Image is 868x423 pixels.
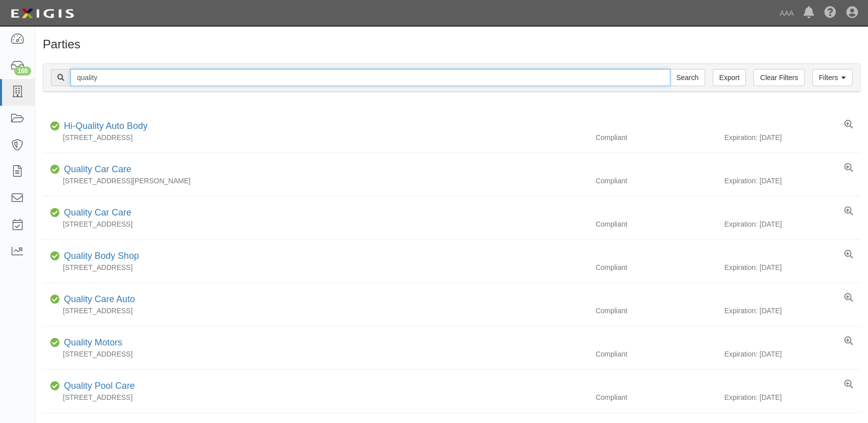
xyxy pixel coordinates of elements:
[844,293,853,303] a: View results summary
[64,251,139,261] a: Quality Body Shop
[724,176,860,186] div: Expiration: [DATE]
[43,306,588,316] div: [STREET_ADDRESS]
[64,337,122,347] a: Quality Motors
[60,250,139,263] div: Quality Body Shop
[50,166,60,173] i: Compliant
[60,120,147,133] div: Hi-Quality Auto Body
[43,349,588,359] div: [STREET_ADDRESS]
[60,206,131,220] div: Quality Car Care
[43,38,860,51] h1: Parties
[588,176,724,186] div: Compliant
[844,250,853,260] a: View results summary
[60,163,131,176] div: Quality Car Care
[774,3,799,23] a: AAA
[588,262,724,272] div: Compliant
[724,306,860,316] div: Expiration: [DATE]
[724,132,860,143] div: Expiration: [DATE]
[844,163,853,173] a: View results summary
[753,69,804,86] a: Clear Filters
[588,349,724,359] div: Compliant
[64,381,135,391] a: Quality Pool Care
[43,219,588,229] div: [STREET_ADDRESS]
[844,336,853,346] a: View results summary
[670,69,705,86] input: Search
[724,262,860,272] div: Expiration: [DATE]
[14,66,31,76] div: 168
[824,7,836,19] i: Help Center - Complianz
[588,306,724,316] div: Compliant
[588,132,724,143] div: Compliant
[64,121,147,131] a: Hi-Quality Auto Body
[50,253,60,260] i: Compliant
[60,336,122,349] div: Quality Motors
[844,380,853,390] a: View results summary
[64,164,131,174] a: Quality Car Care
[50,339,60,346] i: Compliant
[43,392,588,402] div: [STREET_ADDRESS]
[844,120,853,130] a: View results summary
[724,349,860,359] div: Expiration: [DATE]
[812,69,852,86] a: Filters
[50,209,60,217] i: Compliant
[70,69,670,86] input: Search
[43,132,588,143] div: [STREET_ADDRESS]
[8,5,77,23] img: logo-5460c22ac91f19d4615b14bd174203de0afe785f0fc80cf4dbbc73dc1793850b.png
[43,262,588,272] div: [STREET_ADDRESS]
[43,176,588,186] div: [STREET_ADDRESS][PERSON_NAME]
[724,392,860,402] div: Expiration: [DATE]
[588,219,724,229] div: Compliant
[844,206,853,217] a: View results summary
[60,380,135,393] div: Quality Pool Care
[64,207,131,218] a: Quality Car Care
[724,219,860,229] div: Expiration: [DATE]
[50,123,60,130] i: Compliant
[50,296,60,303] i: Compliant
[64,294,135,304] a: Quality Care Auto
[713,69,746,86] a: Export
[50,383,60,390] i: Compliant
[60,293,135,306] div: Quality Care Auto
[588,392,724,402] div: Compliant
